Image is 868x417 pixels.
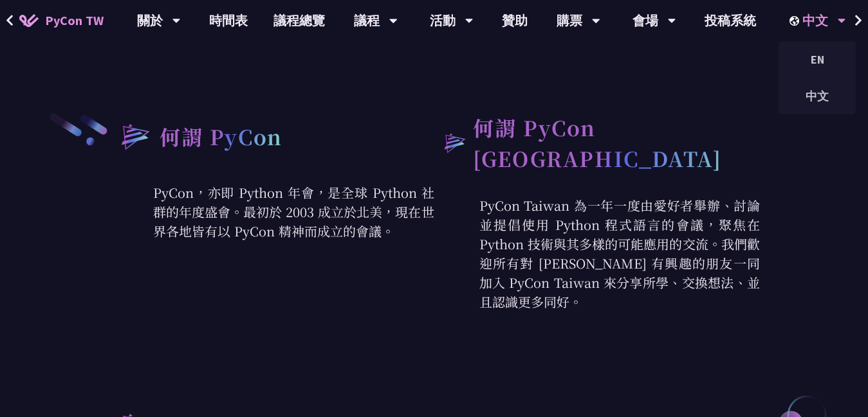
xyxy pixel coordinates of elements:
[434,196,761,312] p: PyCon Taiwan 為一年一度由愛好者舉辦、討論並提倡使用 Python 程式語言的會議，聚焦在 Python 技術與其多樣的可能應用的交流。我們歡迎所有對 [PERSON_NAME] 有...
[108,112,160,161] img: heading-bullet
[473,112,760,173] h2: 何謂 PyCon [GEOGRAPHIC_DATA]
[6,4,116,37] a: PyCon TW
[19,14,39,27] img: Home icon of PyCon TW 2025
[160,121,282,152] h2: 何謂 PyCon
[779,81,856,111] div: 中文
[45,11,104,30] span: PyCon TW
[779,44,856,75] div: EN
[790,16,802,26] img: Locale Icon
[434,124,474,161] img: heading-bullet
[108,183,434,241] p: PyCon，亦即 Python 年會，是全球 Python 社群的年度盛會。最初於 2003 成立於北美，現在世界各地皆有以 PyCon 精神而成立的會議。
